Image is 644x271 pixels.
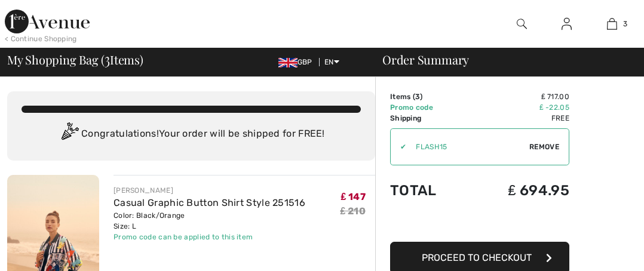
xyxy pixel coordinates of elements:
[390,170,467,211] td: Total
[517,17,527,31] img: search the website
[5,33,77,44] div: < Continue Shopping
[114,210,305,232] div: Color: Black/Orange Size: L
[114,197,305,208] a: Casual Graphic Button Shirt Style 251516
[324,58,339,66] span: EN
[529,141,559,152] span: Remove
[57,122,81,146] img: Congratulation2.svg
[467,113,569,124] td: Free
[623,19,627,29] span: 3
[406,129,529,165] input: Promo code
[552,17,581,32] a: Sign In
[341,205,366,217] s: ₤ 210
[341,191,366,202] span: ₤ 147
[467,102,569,113] td: ₤ -22.05
[422,252,532,263] span: Proceed to Checkout
[415,93,420,101] span: 3
[390,113,467,124] td: Shipping
[590,17,634,31] a: 3
[390,102,467,113] td: Promo code
[391,141,406,152] div: ✔
[105,51,110,66] span: 3
[607,17,617,31] img: My Bag
[467,170,569,211] td: ₤ 694.95
[7,54,143,66] span: My Shopping Bag ( Items)
[467,91,569,102] td: ₤ 717.00
[562,17,572,31] img: My Info
[390,211,569,238] iframe: PayPal
[390,91,467,102] td: Items ( )
[114,185,305,196] div: [PERSON_NAME]
[114,232,305,242] div: Promo code can be applied to this item
[5,10,90,33] img: 1ère Avenue
[278,58,298,67] img: UK Pound
[368,54,637,66] div: Order Summary
[22,122,361,146] div: Congratulations! Your order will be shipped for FREE!
[278,58,317,66] span: GBP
